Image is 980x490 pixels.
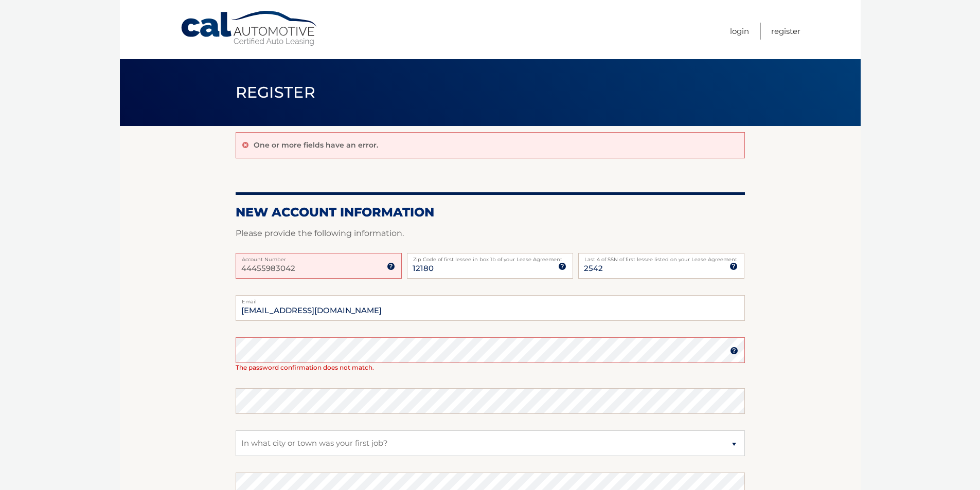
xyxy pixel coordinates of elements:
span: The password confirmation does not match. [236,364,374,371]
input: SSN or EIN (last 4 digits only) [578,253,744,279]
label: Email [236,295,745,303]
p: Please provide the following information. [236,226,745,241]
h2: New Account Information [236,205,745,220]
label: Last 4 of SSN of first lessee listed on your Lease Agreement [578,253,744,261]
span: Register [236,83,316,102]
img: tooltip.svg [729,262,738,270]
a: Login [730,23,749,40]
p: One or more fields have an error. [254,140,378,150]
a: Register [771,23,800,40]
a: Cal Automotive [180,10,319,47]
input: Zip Code [407,253,573,279]
label: Account Number [236,253,402,261]
img: tooltip.svg [558,262,566,270]
img: tooltip.svg [730,347,738,355]
label: Zip Code of first lessee in box 1b of your Lease Agreement [407,253,573,261]
input: Account Number [236,253,402,279]
img: tooltip.svg [387,262,395,270]
input: Email [236,295,745,321]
